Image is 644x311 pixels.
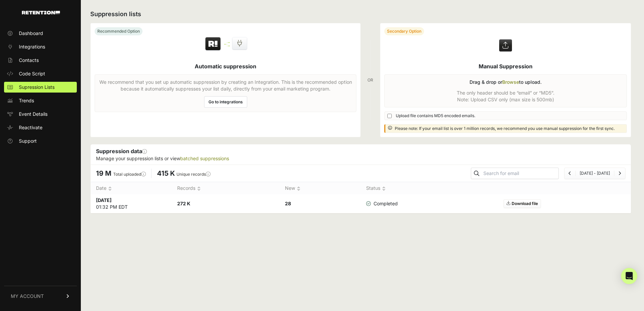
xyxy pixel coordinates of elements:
label: Unique records [176,172,211,177]
span: Trends [19,97,34,104]
p: We recommend that you set up automatic suppression by creating an Integration. This is the recomm... [99,79,352,92]
span: Supression Lists [19,84,55,91]
nav: Page navigation [564,168,625,179]
p: Manage your suppression lists or view [96,155,625,162]
span: Dashboard [19,30,43,37]
li: [DATE] - [DATE] [575,171,614,176]
a: Contacts [4,55,77,66]
h2: Suppression lists [90,9,631,19]
span: Reactivate [19,124,42,131]
a: Support [4,136,77,146]
input: Upload file contains MD5 encoded emails. [387,114,392,118]
th: Status [361,182,415,195]
span: Contacts [19,57,39,64]
div: Recommended Option [95,27,142,35]
a: Download file [504,199,541,208]
a: Code Script [4,68,77,79]
a: Previous [569,171,571,176]
a: batched suppressions [180,155,229,161]
a: Reactivate [4,122,77,133]
img: no_sort-eaf950dc5ab64cae54d48a5578032e96f70b2ecb7d747501f34c8f2db400fb66.gif [382,186,386,191]
img: no_sort-eaf950dc5ab64cae54d48a5578032e96f70b2ecb7d747501f34c8f2db400fb66.gif [108,186,112,191]
strong: 28 [285,201,291,206]
a: Event Details [4,109,77,119]
a: Trends [4,95,77,106]
a: Dashboard [4,28,77,39]
th: New [280,182,361,195]
input: Search for email [482,169,558,178]
img: Retention.com [22,11,60,14]
strong: [DATE] [96,197,111,203]
th: Date [91,182,172,195]
span: Upload file contains MD5 encoded emails. [396,113,475,118]
td: 01:32 PM EDT [91,194,172,213]
img: no_sort-eaf950dc5ab64cae54d48a5578032e96f70b2ecb7d747501f34c8f2db400fb66.gif [197,186,201,191]
a: Next [618,171,621,176]
img: integration [224,45,230,46]
div: Open Intercom Messenger [621,268,637,284]
a: MY ACCOUNT [4,286,77,306]
span: 19 M [96,169,111,177]
a: Supression Lists [4,82,77,93]
img: integration [224,42,230,43]
span: Support [19,138,37,144]
strong: 272 K [177,201,190,206]
label: Total uploaded [113,172,146,177]
span: Event Details [19,111,47,117]
div: OR [367,23,373,137]
span: Integrations [19,43,45,50]
a: Integrations [4,41,77,52]
img: integration [224,44,230,45]
span: Completed [366,200,398,207]
span: 415 K [157,169,175,177]
div: Suppression data [91,144,631,165]
span: Code Script [19,70,45,77]
a: Go to integrations [204,96,247,108]
h5: Automatic suppression [195,62,256,70]
span: MY ACCOUNT [11,293,44,300]
img: Retention [204,37,222,51]
th: Records [172,182,280,195]
img: no_sort-eaf950dc5ab64cae54d48a5578032e96f70b2ecb7d747501f34c8f2db400fb66.gif [297,186,300,191]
